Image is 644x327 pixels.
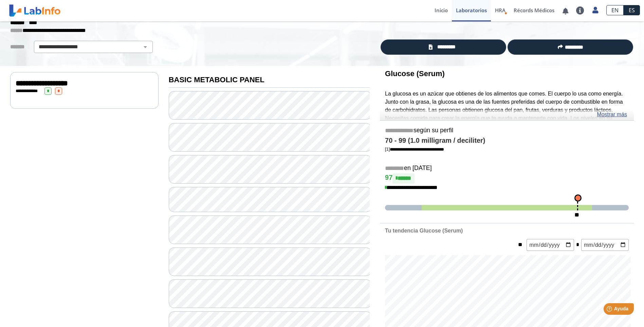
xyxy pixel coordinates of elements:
a: EN [606,5,624,15]
a: ES [624,5,640,15]
span: HRA [495,7,505,14]
iframe: Help widget launcher [584,300,637,320]
h4: 70 - 99 (1.0 milligram / deciliter) [385,137,629,145]
h5: según su perfil [385,127,629,135]
a: [1] [385,147,444,152]
p: La glucosa es un azúcar que obtienes de los alimentos que comes. El cuerpo lo usa como energía. J... [385,90,629,139]
input: mm/dd/yyyy [527,239,574,251]
h5: en [DATE] [385,165,629,172]
b: Glucose (Serum) [385,69,445,78]
input: mm/dd/yyyy [581,239,629,251]
a: Mostrar más [597,110,627,119]
h4: 97 [385,173,629,184]
b: Tu tendencia Glucose (Serum) [385,228,463,234]
b: BASIC METABOLIC PANEL [169,75,264,84]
